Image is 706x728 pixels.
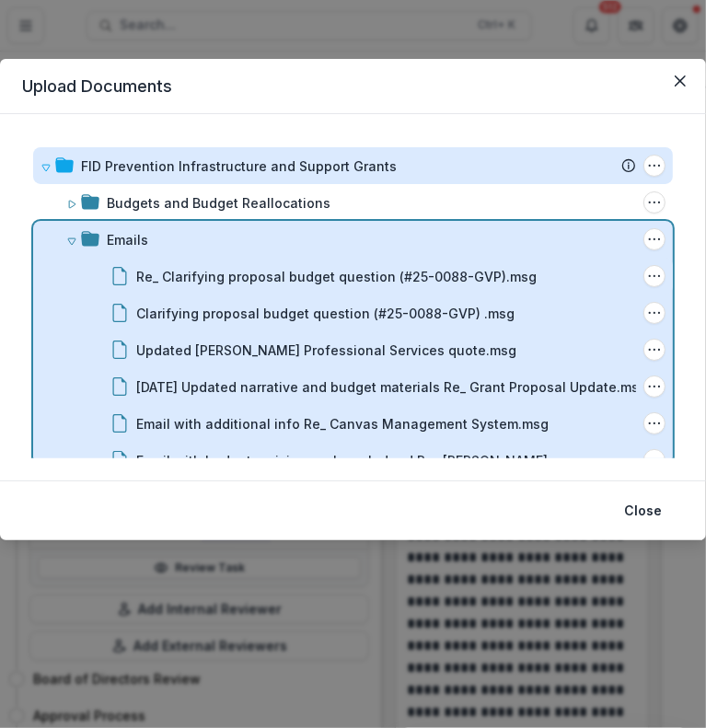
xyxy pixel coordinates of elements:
button: 9.10.25 Updated narrative and budget materials Re_ Grant Proposal Update.msg Options [643,376,665,398]
div: Email with budget revisions acknowledged Re_ [PERSON_NAME].msg [136,451,578,470]
div: Email with additional info Re_ Canvas Management System.msgEmail with additional info Re_ Canvas ... [33,405,673,442]
div: FID Prevention Infrastructure and Support GrantsFID Prevention Infrastructure and Support Grants ... [33,147,673,184]
div: EmailsEmails OptionsRe_ Clarifying proposal budget question (#25-0088-GVP).msgRe_ Clarifying prop... [33,221,673,663]
div: Emails [107,230,148,249]
div: Clarifying proposal budget question (#25-0088-GVP) .msg [136,304,515,323]
button: Close [613,496,673,526]
div: EmailsEmails Options [33,221,673,258]
button: FID Prevention Infrastructure and Support Grants Options [643,155,665,177]
div: [DATE] Updated narrative and budget materials Re_ Grant Proposal Update.msg9.10.25 Updated narrat... [33,368,673,405]
div: Email with budget revisions acknowledged Re_ [PERSON_NAME].msgEmail with budget revisions acknowl... [33,442,673,479]
div: Budgets and Budget Reallocations [107,193,330,213]
div: Budgets and Budget ReallocationsBudgets and Budget Reallocations Options [33,184,673,221]
div: FID Prevention Infrastructure and Support Grants [81,156,397,176]
div: Updated [PERSON_NAME] Professional Services quote.msgUpdated Ginwright Professional Services quot... [33,331,673,368]
div: Re_ Clarifying proposal budget question (#25-0088-GVP).msg [136,267,537,286]
button: Clarifying proposal budget question (#25-0088-GVP) .msg Options [643,302,665,324]
div: Email with additional info Re_ Canvas Management System.msg [136,414,549,433]
button: Updated Ginwright Professional Services quote.msg Options [643,339,665,361]
button: Re_ Clarifying proposal budget question (#25-0088-GVP).msg Options [643,265,665,287]
button: Budgets and Budget Reallocations Options [643,191,665,214]
div: Re_ Clarifying proposal budget question (#25-0088-GVP).msgRe_ Clarifying proposal budget question... [33,258,673,295]
button: Close [665,66,695,96]
div: Updated [PERSON_NAME] Professional Services quote.msg [136,341,516,360]
button: Emails Options [643,228,665,250]
button: Email with additional info Re_ Canvas Management System.msg Options [643,412,665,434]
div: Clarifying proposal budget question (#25-0088-GVP) .msgClarifying proposal budget question (#25-0... [33,295,673,331]
div: [DATE] Updated narrative and budget materials Re_ Grant Proposal Update.msg [136,377,647,397]
button: Email with budget revisions acknowledged Re_ Gonwright.msg Options [643,449,665,471]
